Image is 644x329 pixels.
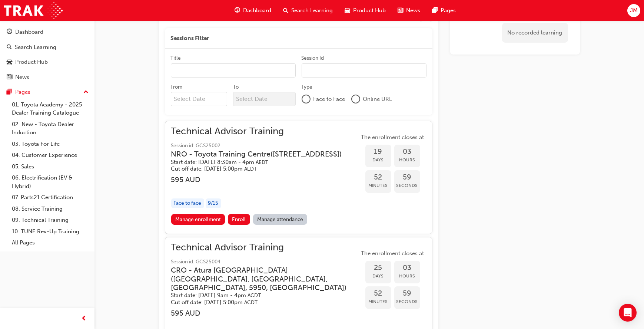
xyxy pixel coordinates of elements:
[394,264,420,272] span: 03
[171,175,354,184] h3: 595 AUD
[4,2,63,19] img: Trak
[345,6,350,15] span: car-icon
[229,3,277,18] a: guage-iconDashboard
[9,149,92,161] a: 04. Customer Experience
[243,6,271,15] span: Dashboard
[9,172,92,192] a: 06. Electrification (EV & Hybrid)
[339,3,392,18] a: car-iconProduct Hub
[171,127,354,136] span: Technical Advisor Training
[171,198,204,208] div: Face to face
[15,58,48,66] div: Product Hub
[398,6,403,15] span: news-icon
[171,92,228,106] input: From
[394,272,420,280] span: Hours
[233,83,239,91] div: To
[228,214,250,225] button: Enroll
[171,142,354,150] span: Session id: GCS25002
[3,70,92,84] a: News
[83,88,89,97] span: up-icon
[3,40,92,54] a: Search Learning
[3,85,92,99] button: Pages
[171,243,359,252] span: Technical Advisor Training
[627,4,640,17] button: JM
[15,73,29,82] div: News
[359,249,426,258] span: The enrollment closes at
[9,214,92,226] a: 09. Technical Training
[441,6,456,15] span: Pages
[9,192,92,203] a: 07. Parts21 Certification
[3,24,92,85] button: DashboardSearch LearningProduct HubNews
[15,43,56,52] div: Search Learning
[283,6,288,15] span: search-icon
[3,25,92,39] a: Dashboard
[9,99,92,119] a: 01. Toyota Academy - 2025 Dealer Training Catalogue
[365,272,391,280] span: Days
[3,55,92,69] a: Product Hub
[171,150,342,158] h3: NRO - Toyota Training Centre ( [STREET_ADDRESS] )
[394,148,420,156] span: 03
[232,216,246,223] span: Enroll
[82,314,87,323] span: prev-icon
[171,214,225,225] a: Manage enrollment
[171,266,348,292] h3: CRO - Atura [GEOGRAPHIC_DATA] ( [GEOGRAPHIC_DATA], [GEOGRAPHIC_DATA], [GEOGRAPHIC_DATA], 5950, [G...
[291,6,333,15] span: Search Learning
[9,203,92,215] a: 08. Service Training
[15,88,30,96] div: Pages
[363,95,392,103] span: Online URL
[630,6,638,15] span: JM
[245,166,257,172] span: Australian Eastern Daylight Time AEDT
[171,55,181,62] div: Title
[302,63,426,78] input: Session Id
[365,297,391,306] span: Minutes
[248,292,261,299] span: Australian Central Daylight Time ACDT
[394,289,420,298] span: 59
[7,59,12,66] span: car-icon
[235,6,240,15] span: guage-icon
[7,89,12,96] span: pages-icon
[365,173,391,182] span: 52
[365,181,391,190] span: Minutes
[9,161,92,172] a: 05. Sales
[9,226,92,237] a: 10. TUNE Rev-Up Training
[233,92,296,106] input: To
[7,44,12,51] span: search-icon
[171,309,359,318] h3: 595 AUD
[7,74,12,81] span: news-icon
[253,214,308,225] a: Manage attendance
[359,133,426,142] span: The enrollment closes at
[502,23,568,43] div: No recorded learning
[171,299,348,306] h5: Cut off date: [DATE] 5:00pm
[432,6,438,15] span: pages-icon
[406,6,420,15] span: News
[171,127,426,228] button: Technical Advisor TrainingSession id: GCS25002NRO - Toyota Training Centre([STREET_ADDRESS])Start...
[619,304,637,322] div: Open Intercom Messenger
[9,237,92,249] a: All Pages
[171,63,296,78] input: Title
[245,299,258,306] span: Australian Central Daylight Time ACDT
[206,198,221,208] div: 9 / 15
[313,95,345,103] span: Face to Face
[394,181,420,190] span: Seconds
[394,297,420,306] span: Seconds
[426,3,462,18] a: pages-iconPages
[394,156,420,164] span: Hours
[392,3,426,18] a: news-iconNews
[256,159,269,165] span: Australian Eastern Daylight Time AEDT
[15,28,43,36] div: Dashboard
[7,29,12,36] span: guage-icon
[365,289,391,298] span: 52
[394,173,420,182] span: 59
[9,119,92,138] a: 02. New - Toyota Dealer Induction
[171,34,209,43] span: Sessions Filter
[171,165,342,172] h5: Cut off date: [DATE] 5:00pm
[365,156,391,164] span: Days
[302,55,324,62] div: Session Id
[365,264,391,272] span: 25
[302,83,313,91] div: Type
[171,292,348,299] h5: Start date: [DATE] 9am - 4pm
[171,159,342,166] h5: Start date: [DATE] 8:30am - 4pm
[277,3,339,18] a: search-iconSearch Learning
[353,6,386,15] span: Product Hub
